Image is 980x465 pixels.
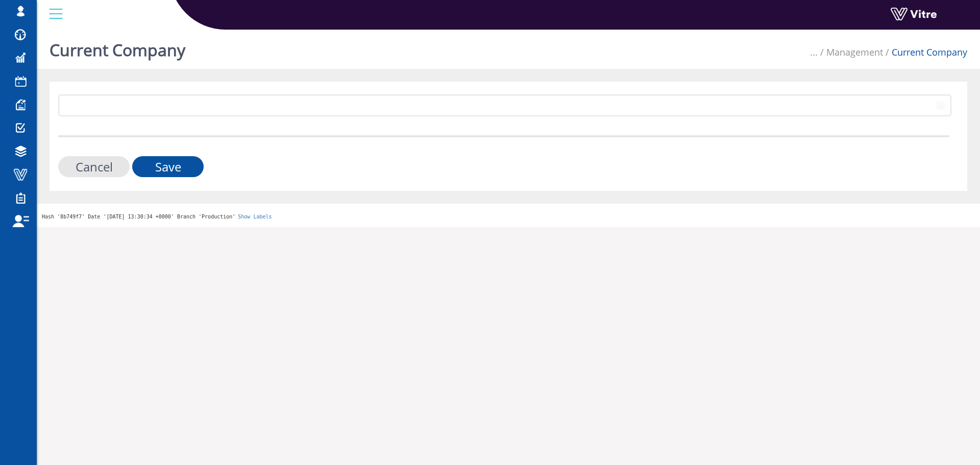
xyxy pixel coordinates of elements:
h1: Current Company [50,26,185,69]
span: Hash '8b749f7' Date '[DATE] 13:30:34 +0000' Branch 'Production' [42,214,235,219]
input: Save [132,156,204,177]
li: Current Company [883,46,967,59]
span: select [932,96,950,114]
span: ... [810,46,818,58]
input: Cancel [58,156,130,177]
a: Show Labels [238,214,272,219]
li: Management [818,46,883,59]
